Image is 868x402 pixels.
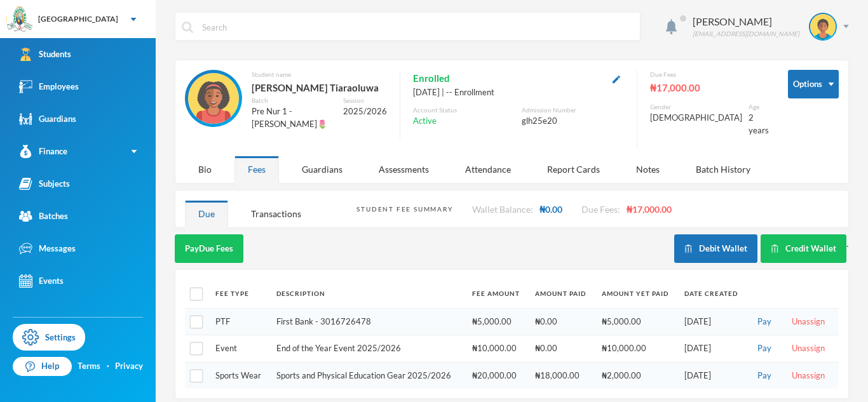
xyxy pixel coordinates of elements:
[182,22,193,33] img: search
[19,177,70,191] div: Subjects
[650,102,742,112] div: Gender
[175,234,243,263] button: PayDue Fees
[201,13,634,41] input: Search
[810,14,836,39] img: STUDENT
[343,96,387,105] div: Session
[270,335,466,363] td: End of the Year Event 2025/2026
[452,156,524,183] div: Attendance
[270,308,466,335] td: First Bank - 3016726478
[185,200,228,227] div: Due
[754,315,775,329] button: Pay
[238,200,315,227] div: Transactions
[365,156,442,183] div: Assessments
[413,70,450,86] span: Enrolled
[693,14,799,29] div: [PERSON_NAME]
[749,102,769,112] div: Age
[522,115,624,128] div: glh25e20
[413,86,624,99] div: [DATE] | -- Enrollment
[754,342,775,356] button: Pay
[466,335,529,363] td: ₦10,000.00
[522,105,624,115] div: Admission Number
[581,204,620,215] span: Due Fees:
[650,79,769,96] div: ₦17,000.00
[19,145,67,158] div: Finance
[682,156,764,183] div: Batch History
[288,156,356,183] div: Guardians
[678,279,747,308] th: Date Created
[115,360,143,373] a: Privacy
[209,279,270,308] th: Fee Type
[413,115,437,128] span: Active
[78,360,100,373] a: Terms
[674,234,757,263] button: Debit Wallet
[252,70,387,79] div: Student name
[650,70,769,79] div: Due Fees
[19,112,76,126] div: Guardians
[788,315,829,329] button: Unassign
[674,234,849,263] div: `
[188,73,239,124] img: STUDENT
[19,242,76,255] div: Messages
[19,274,64,288] div: Events
[209,362,270,389] td: Sports Wear
[623,156,673,183] div: Notes
[678,335,747,363] td: [DATE]
[38,13,118,25] div: [GEOGRAPHIC_DATA]
[609,71,624,86] button: Edit
[270,279,466,308] th: Description
[107,360,109,373] div: ·
[788,342,829,356] button: Unassign
[466,362,529,389] td: ₦20,000.00
[693,29,799,39] div: [EMAIL_ADDRESS][DOMAIN_NAME]
[413,105,515,115] div: Account Status
[595,308,679,335] td: ₦5,000.00
[252,105,334,130] div: Pre Nur 1 - [PERSON_NAME]🌷
[356,204,452,214] div: Student Fee Summary
[472,204,533,215] span: Wallet Balance:
[529,279,595,308] th: Amount Paid
[466,279,529,308] th: Fee Amount
[7,7,32,32] img: logo
[595,279,679,308] th: Amount Yet Paid
[13,357,72,376] a: Help
[788,70,839,98] button: Options
[209,335,270,363] td: Event
[678,308,747,335] td: [DATE]
[270,362,466,389] td: Sports and Physical Education Gear 2025/2026
[252,79,387,96] div: [PERSON_NAME] Tiaraoluwa
[19,210,68,223] div: Batches
[529,335,595,363] td: ₦0.00
[761,234,846,263] button: Credit Wallet
[539,204,562,215] span: ₦0.00
[788,369,829,383] button: Unassign
[13,324,85,351] a: Settings
[534,156,613,183] div: Report Cards
[678,362,747,389] td: [DATE]
[343,105,387,118] div: 2025/2026
[466,308,529,335] td: ₦5,000.00
[595,362,679,389] td: ₦2,000.00
[234,156,279,183] div: Fees
[627,204,672,215] span: ₦17,000.00
[529,362,595,389] td: ₦18,000.00
[749,112,769,137] div: 2 years
[529,308,595,335] td: ₦0.00
[650,112,742,124] div: [DEMOGRAPHIC_DATA]
[185,156,225,183] div: Bio
[252,96,334,105] div: Batch
[209,308,270,335] td: PTF
[595,335,679,363] td: ₦10,000.00
[19,80,79,93] div: Employees
[19,48,71,61] div: Students
[754,369,775,383] button: Pay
